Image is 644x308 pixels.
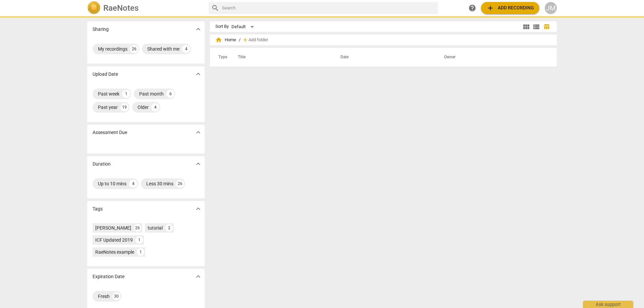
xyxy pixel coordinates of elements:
span: add [242,37,249,43]
div: 6 [166,90,174,98]
span: table_chart [543,23,550,30]
div: 26 [134,224,141,232]
div: Past week [98,90,119,97]
p: Expiration Date [93,273,124,280]
div: 26 [176,180,184,188]
div: 19 [120,103,128,111]
span: Home [215,37,236,43]
span: view_list [532,23,540,31]
button: Show more [193,24,203,34]
button: Show more [193,69,203,79]
th: Type [213,48,230,67]
button: Table view [541,22,551,32]
button: Show more [193,127,203,137]
img: Logo [87,1,101,15]
div: tutorial [148,225,163,231]
div: Fresh [98,293,110,300]
span: help [468,4,476,12]
div: Up to 10 mins [98,180,126,187]
span: / [239,38,240,43]
div: 2 [165,224,173,232]
div: ICF Updated 2019 [95,237,133,243]
span: expand_more [194,272,202,281]
div: Default [231,21,256,32]
p: Duration [93,161,111,168]
p: Upload Date [93,71,118,78]
p: Assessment Due [93,129,127,136]
span: expand_more [194,160,202,168]
button: Upload [481,2,539,14]
div: 4 [151,103,159,111]
button: Tile view [521,22,531,32]
div: 1 [122,90,130,98]
button: JM [545,2,557,14]
div: Past month [139,90,164,97]
input: Search [222,3,435,13]
div: RaeNotes example [95,249,134,255]
p: Sharing [93,26,109,33]
span: Add recording [486,4,534,12]
div: Less 30 mins [146,180,173,187]
span: expand_more [194,70,202,78]
a: Help [466,2,478,14]
span: Add folder [249,38,268,43]
div: Shared with me [147,46,179,52]
span: expand_more [194,25,202,33]
span: search [211,4,219,12]
button: Show more [193,159,203,169]
div: 1 [136,236,143,244]
div: 1 [137,248,144,256]
div: 4 [129,180,137,188]
div: Sort By [215,24,229,29]
div: [PERSON_NAME] [95,225,131,231]
a: LogoRaeNotes [87,1,203,15]
span: expand_more [194,128,202,136]
div: Older [138,104,149,111]
span: add [486,4,494,12]
div: Past year [98,104,118,111]
button: List view [531,22,541,32]
div: 26 [130,45,138,53]
div: 4 [182,45,190,53]
div: My recordings [98,46,127,52]
button: Show more [193,271,203,282]
span: expand_more [194,205,202,213]
th: Owner [436,48,550,67]
button: Show more [193,204,203,214]
div: 30 [112,292,120,300]
h2: RaeNotes [103,3,139,13]
span: view_module [522,23,530,31]
span: home [215,37,222,43]
div: Ask support [583,301,633,308]
p: Tags [93,205,103,212]
th: Date [332,48,436,67]
th: Title [230,48,332,67]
